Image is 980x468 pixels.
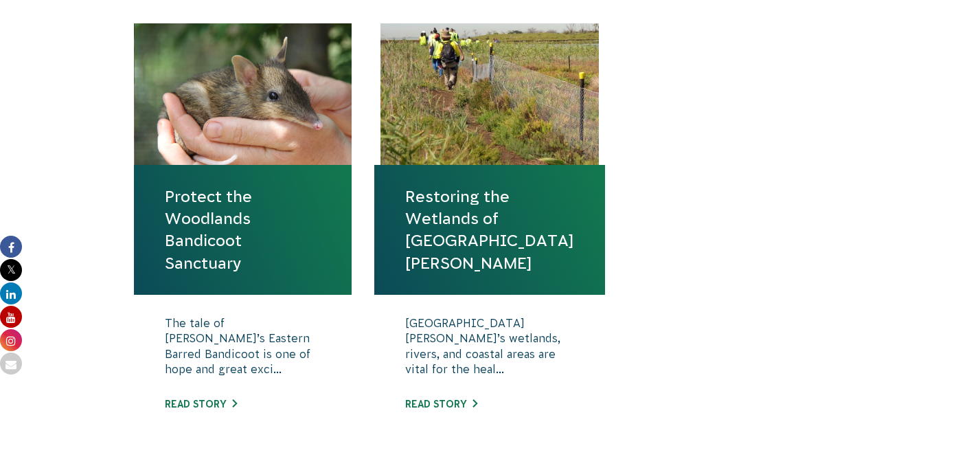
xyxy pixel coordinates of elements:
p: The tale of [PERSON_NAME]’s Eastern Barred Bandicoot is one of hope and great exci... [165,315,321,384]
a: Restoring the Wetlands of [GEOGRAPHIC_DATA][PERSON_NAME] [405,186,574,274]
a: Read story [165,399,237,410]
p: [GEOGRAPHIC_DATA][PERSON_NAME]’s wetlands, rivers, and coastal areas are vital for the heal... [405,315,574,384]
a: Protect the Woodlands Bandicoot Sanctuary [165,186,321,274]
a: Read story [405,399,477,410]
